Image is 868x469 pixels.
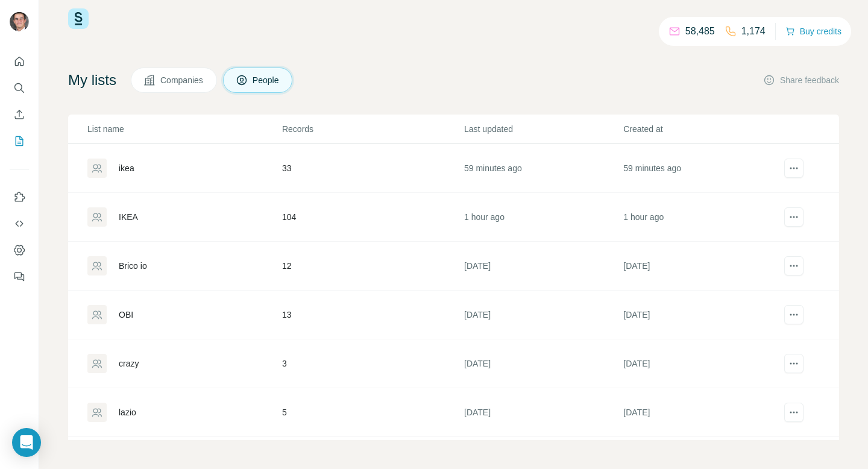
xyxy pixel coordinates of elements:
p: Created at [623,123,781,135]
h4: My lists [68,71,116,90]
button: Feedback [10,266,29,288]
p: 58,485 [685,24,715,39]
td: [DATE] [623,291,782,339]
button: actions [784,159,804,178]
button: Use Surfe on LinkedIn [10,186,29,208]
p: Records [282,123,463,135]
div: ikea [119,162,134,174]
td: 3 [281,339,464,388]
div: crazy [119,357,139,370]
button: actions [784,305,804,324]
button: Quick start [10,51,29,72]
td: [DATE] [623,339,782,388]
button: actions [784,256,804,275]
button: Dashboard [10,239,29,261]
img: Surfe Logo [68,8,89,29]
td: [DATE] [623,388,782,437]
td: [DATE] [464,242,623,291]
td: [DATE] [464,291,623,339]
td: [DATE] [623,242,782,291]
button: Buy credits [785,23,841,40]
td: 59 minutes ago [464,144,623,193]
p: Last updated [464,123,622,135]
td: [DATE] [464,339,623,388]
div: lazio [119,406,136,418]
td: 13 [281,291,464,339]
button: My lists [10,130,29,152]
button: Share feedback [763,74,839,86]
p: List name [87,123,281,135]
td: 1 hour ago [464,193,623,242]
td: [DATE] [464,388,623,437]
div: OBI [119,309,133,321]
td: 33 [281,144,464,193]
button: Enrich CSV [10,104,29,125]
button: Use Surfe API [10,213,29,234]
div: IKEA [119,211,138,223]
td: 1 hour ago [623,193,782,242]
td: 104 [281,193,464,242]
p: 1,174 [741,24,766,39]
td: 59 minutes ago [623,144,782,193]
span: People [253,74,280,86]
td: 5 [281,388,464,437]
button: actions [784,207,804,227]
img: Avatar [10,12,29,31]
button: Search [10,77,29,99]
span: Companies [160,74,204,86]
div: Brico io [119,260,147,272]
td: 12 [281,242,464,291]
button: actions [784,403,804,422]
div: Open Intercom Messenger [12,428,41,457]
button: actions [784,354,804,373]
